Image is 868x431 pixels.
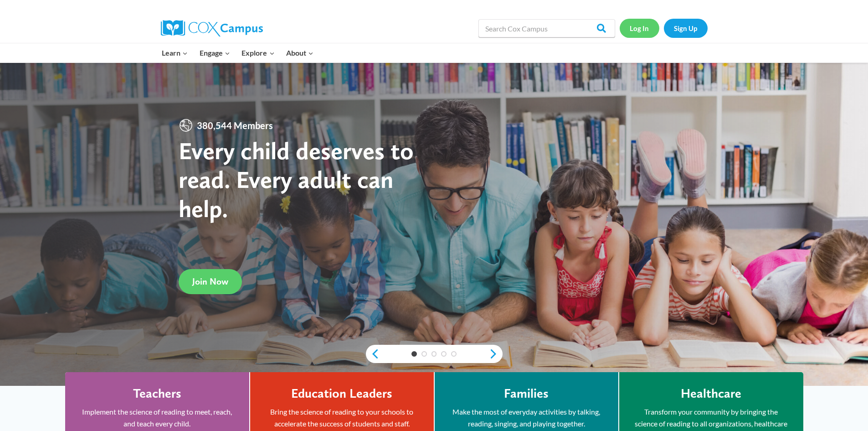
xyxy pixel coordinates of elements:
button: Child menu of Engage [194,43,236,62]
img: Cox Campus [161,20,263,36]
span: Join Now [192,276,228,287]
h4: Teachers [133,386,181,401]
button: Child menu of Explore [236,43,281,62]
a: Join Now [179,269,242,294]
nav: Secondary Navigation [620,19,708,37]
button: Child menu of Learn [156,43,194,62]
h4: Healthcare [681,386,741,401]
a: Sign Up [664,19,708,37]
div: content slider buttons [366,345,503,363]
p: Make the most of everyday activities by talking, reading, singing, and playing together. [448,406,605,429]
button: Child menu of About [280,43,319,62]
a: 4 [441,351,447,357]
h4: Education Leaders [291,386,392,401]
span: 380,544 Members [193,118,277,133]
a: previous [366,348,380,359]
a: next [489,348,503,359]
p: Bring the science of reading to your schools to accelerate the success of students and staff. [264,406,420,429]
a: 5 [451,351,457,357]
nav: Primary Navigation [156,43,319,62]
p: Implement the science of reading to meet, reach, and teach every child. [79,406,236,429]
a: Log In [620,19,659,37]
strong: Every child deserves to read. Every adult can help. [179,136,414,223]
a: 3 [431,351,437,357]
h4: Families [504,386,549,401]
input: Search Cox Campus [478,19,615,37]
a: 2 [421,351,427,357]
a: 1 [411,351,417,357]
